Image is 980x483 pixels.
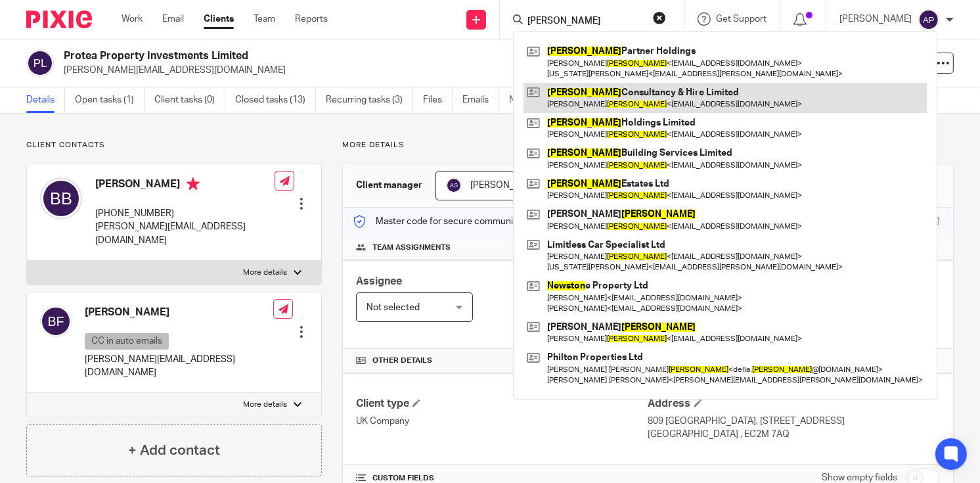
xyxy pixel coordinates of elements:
img: svg%3E [918,9,939,30]
a: Team [254,12,275,26]
h4: [PERSON_NAME] [85,306,273,319]
a: Clients [204,12,234,26]
p: [PERSON_NAME][EMAIL_ADDRESS][DOMAIN_NAME] [95,220,275,247]
img: svg%3E [40,177,82,219]
a: Reports [295,12,328,26]
span: Team assignments [372,242,451,253]
p: More details [243,400,287,410]
a: Client tasks (0) [154,87,225,113]
h4: Client type [356,397,648,411]
p: More details [243,267,287,278]
a: Files [423,87,453,113]
p: More details [342,140,954,150]
a: Open tasks (1) [75,87,145,113]
span: Get Support [716,14,767,24]
img: svg%3E [446,177,462,193]
h4: [PERSON_NAME] [95,177,275,194]
img: svg%3E [40,306,72,337]
a: Closed tasks (13) [235,87,316,113]
a: Recurring tasks (3) [326,87,413,113]
span: [PERSON_NAME] [470,181,543,190]
p: [GEOGRAPHIC_DATA] , EC2M 7AQ [648,428,940,441]
span: Not selected [367,303,420,312]
h4: Address [648,397,940,411]
a: Notes (2) [509,87,557,113]
i: Primary [187,177,200,191]
p: Client contacts [26,140,322,150]
img: svg%3E [26,49,54,77]
h4: + Add contact [128,440,220,461]
h2: Protea Property Investments Limited [64,49,633,63]
p: [PHONE_NUMBER] [95,207,275,220]
button: Clear [653,11,666,24]
span: Other details [372,356,432,366]
h3: Client manager [356,179,422,192]
p: 809 [GEOGRAPHIC_DATA], [STREET_ADDRESS] [648,415,940,428]
p: [PERSON_NAME][EMAIL_ADDRESS][DOMAIN_NAME] [64,64,775,77]
input: Search [526,16,644,28]
p: [PERSON_NAME][EMAIL_ADDRESS][DOMAIN_NAME] [85,353,273,380]
a: Work [122,12,143,26]
p: UK Company [356,415,648,428]
p: Master code for secure communications and files [353,215,579,228]
img: Pixie [26,11,92,28]
p: [PERSON_NAME] [839,12,912,26]
a: Emails [462,87,499,113]
a: Email [162,12,184,26]
p: CC in auto emails [85,333,169,350]
a: Details [26,87,65,113]
span: Assignee [356,276,402,287]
